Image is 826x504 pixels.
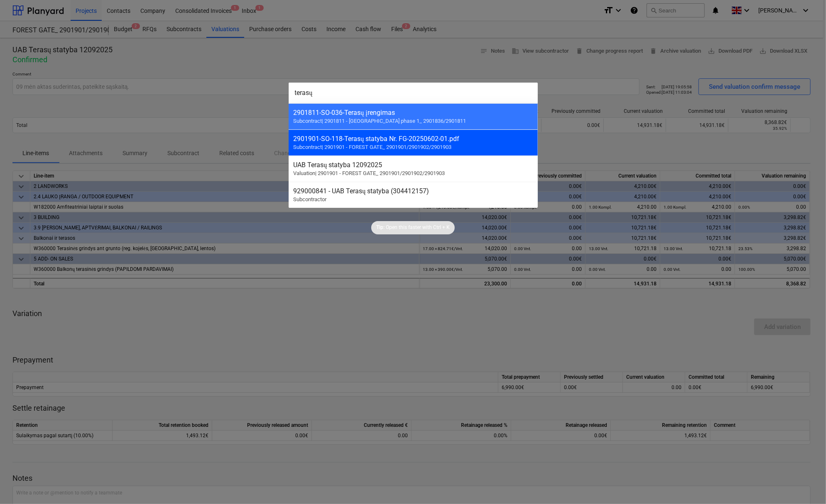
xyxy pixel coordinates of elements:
span: Subcontractor [294,196,327,202]
span: Subcontract | 2901901 - FOREST GATE_ 2901901/2901902/2901903 [294,144,452,150]
span: Valuation | 2901901 - FOREST GATE_ 2901901/2901902/2901903 [294,170,445,176]
div: UAB Terasų statyba 12092025Valuation| 2901901 - FOREST GATE_ 2901901/2901902/2901903 [289,156,538,182]
p: Tip: [376,224,385,231]
div: Tip:Open this faster withCtrl + K [371,221,455,234]
div: 2901901-SO-118 - Terasų statyba Nr. FG-20250602-01.pdf [294,135,533,143]
div: 2901811-SO-036-Terasų įrengimasSubcontract| 2901811 - [GEOGRAPHIC_DATA] phase 1_ 2901836/2901811 [289,103,538,129]
input: Search for projects, line-items, subcontracts, valuations, subcontractors... [289,83,538,103]
span: Subcontract | 2901811 - [GEOGRAPHIC_DATA] phase 1_ 2901836/2901811 [294,118,466,124]
p: Open this faster with [386,224,432,231]
div: 2901901-SO-118-Terasų statyba Nr. FG-20250602-01.pdfSubcontract| 2901901 - FOREST GATE_ 2901901/2... [289,129,538,156]
iframe: Chat Widget [784,464,826,504]
div: UAB Terasų statyba 12092025 [294,161,533,169]
p: Ctrl + K [433,224,450,231]
div: 929000841 - UAB Terasų statyba (304412157) [294,187,533,195]
div: 929000841 - UAB Terasų statyba (304412157)Subcontractor [289,182,538,208]
div: 2901811-SO-036 - Terasų įrengimas [294,109,533,117]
